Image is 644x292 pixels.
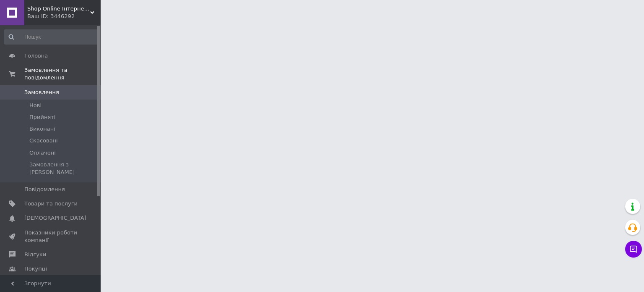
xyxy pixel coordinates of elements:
[24,200,78,208] span: Товари та послуги
[24,265,47,273] span: Покупці
[4,29,99,45] input: Пошук
[27,13,101,20] div: Ваш ID: 3446292
[24,89,59,96] span: Замовлення
[24,214,86,222] span: [DEMOGRAPHIC_DATA]
[24,229,78,244] span: Показники роботи компанії
[29,113,55,121] span: Прийняті
[29,161,98,176] span: Замовлення з [PERSON_NAME]
[625,241,642,258] button: Чат з покупцем
[24,66,101,82] span: Замовлення та повідомлення
[27,5,90,13] span: Shop Online Інтернет-магазин
[29,102,42,109] span: Нові
[29,137,58,145] span: Скасовані
[24,251,46,258] span: Відгуки
[29,149,56,157] span: Оплачені
[24,52,48,60] span: Головна
[24,186,65,193] span: Повідомлення
[29,125,55,133] span: Виконані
